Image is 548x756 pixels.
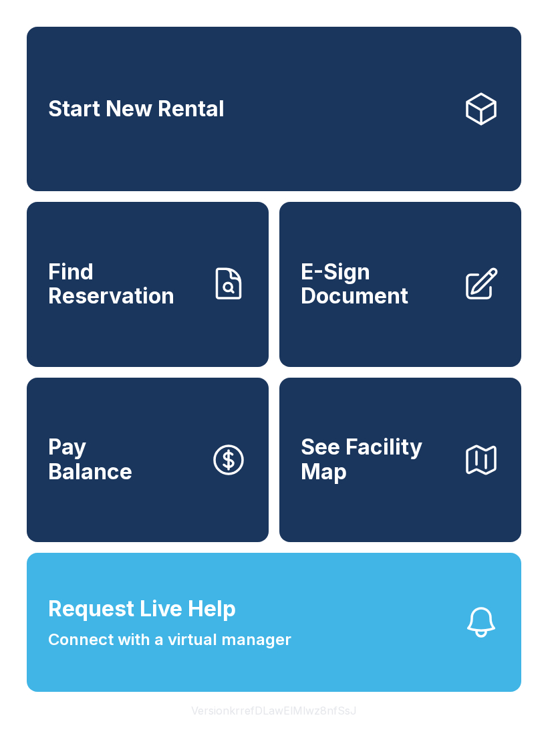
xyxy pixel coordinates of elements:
span: Connect with a virtual manager [48,628,291,652]
a: Start New Rental [27,27,521,191]
span: See Facility Map [301,435,452,484]
a: E-Sign Document [279,202,521,366]
a: Find Reservation [27,202,269,366]
span: Find Reservation [48,260,199,309]
span: E-Sign Document [301,260,452,309]
button: See Facility Map [279,378,521,542]
button: VersionkrrefDLawElMlwz8nfSsJ [180,692,368,729]
span: Request Live Help [48,593,236,625]
button: PayBalance [27,378,269,542]
span: Start New Rental [48,97,225,122]
span: Pay Balance [48,435,132,484]
button: Request Live HelpConnect with a virtual manager [27,553,521,692]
